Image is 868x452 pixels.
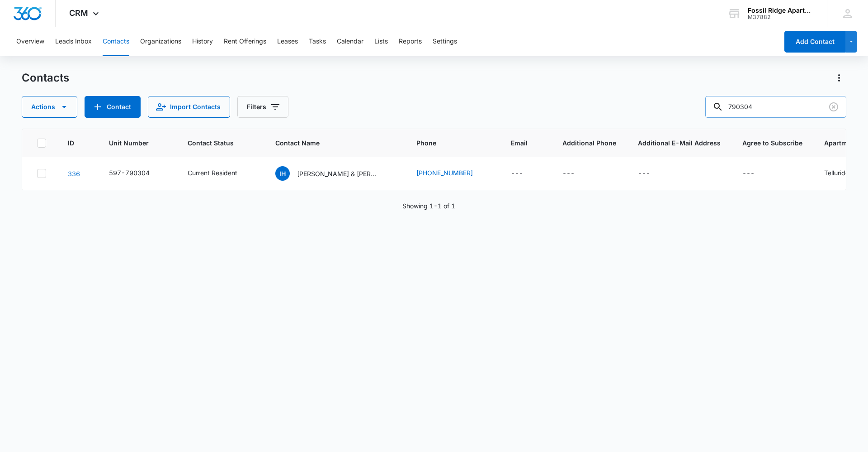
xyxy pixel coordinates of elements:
[416,168,489,179] div: Phone - (970) 914-1706 - Select to Edit Field
[140,27,181,56] button: Organizations
[148,96,230,118] button: Import Contacts
[511,168,539,179] div: Email - - Select to Edit Field
[55,27,92,56] button: Leads Inbox
[374,27,388,56] button: Lists
[277,27,298,56] button: Leases
[109,168,166,179] div: Unit Number - 597-790304 - Select to Edit Field
[824,168,849,178] div: Telluride
[275,166,290,181] span: IH
[275,166,395,181] div: Contact Name - Ilse Hinojosa & Joel Najera - Select to Edit Field
[399,27,422,56] button: Reports
[748,7,814,14] div: account name
[638,168,666,179] div: Additional E-Mail Address - - Select to Edit Field
[275,138,382,148] span: Contact Name
[562,168,575,179] div: ---
[705,96,846,118] input: Search Contacts
[416,168,473,178] a: [PHONE_NUMBER]
[337,27,363,56] button: Calendar
[826,100,841,114] button: Clear
[832,71,846,85] button: Actions
[742,138,802,148] span: Agree to Subscribe
[511,138,528,148] span: Email
[638,168,650,179] div: ---
[68,170,80,178] a: Navigate to contact details page for Ilse Hinojosa & Joel Najera
[16,27,44,56] button: Overview
[784,31,845,53] button: Add Contact
[188,168,254,179] div: Contact Status - Current Resident - Select to Edit Field
[309,27,326,56] button: Tasks
[638,138,721,148] span: Additional E-Mail Address
[511,168,523,179] div: ---
[433,27,457,56] button: Settings
[562,138,616,148] span: Additional Phone
[742,168,771,179] div: Agree to Subscribe - - Select to Edit Field
[85,96,141,118] button: Add Contact
[402,201,455,211] p: Showing 1-1 of 1
[416,138,476,148] span: Phone
[297,169,378,178] p: [PERSON_NAME] & [PERSON_NAME]
[748,14,814,20] div: account id
[109,138,166,148] span: Unit Number
[69,8,88,18] span: CRM
[224,27,266,56] button: Rent Offerings
[188,138,241,148] span: Contact Status
[103,27,129,56] button: Contacts
[109,168,150,178] div: 597-790304
[237,96,288,118] button: Filters
[22,96,77,118] button: Actions
[188,168,237,178] div: Current Resident
[68,138,74,148] span: ID
[562,168,591,179] div: Additional Phone - - Select to Edit Field
[22,71,69,85] h1: Contacts
[192,27,213,56] button: History
[742,168,755,179] div: ---
[824,168,865,179] div: Apartment Type - Telluride - Select to Edit Field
